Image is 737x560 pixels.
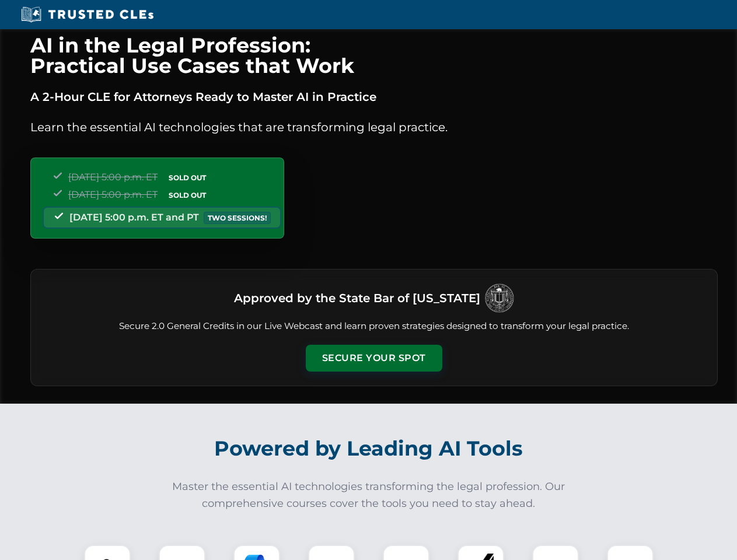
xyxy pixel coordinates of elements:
img: Trusted CLEs [18,6,157,23]
span: [DATE] 5:00 p.m. ET [68,189,158,200]
span: SOLD OUT [165,189,210,201]
p: Learn the essential AI technologies that are transforming legal practice. [30,118,718,136]
p: A 2-Hour CLE for Attorneys Ready to Master AI in Practice [30,87,718,106]
p: Secure 2.0 General Credits in our Live Webcast and learn proven strategies designed to transform ... [45,320,703,333]
button: Secure Your Spot [306,345,442,372]
h1: AI in the Legal Profession: Practical Use Cases that Work [30,35,718,76]
p: Master the essential AI technologies transforming the legal profession. Our comprehensive courses... [165,478,573,512]
h3: Approved by the State Bar of [US_STATE] [234,288,480,309]
h2: Powered by Leading AI Tools [46,428,692,469]
span: SOLD OUT [165,171,210,184]
span: [DATE] 5:00 p.m. ET [68,171,158,183]
img: Logo [485,283,514,313]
